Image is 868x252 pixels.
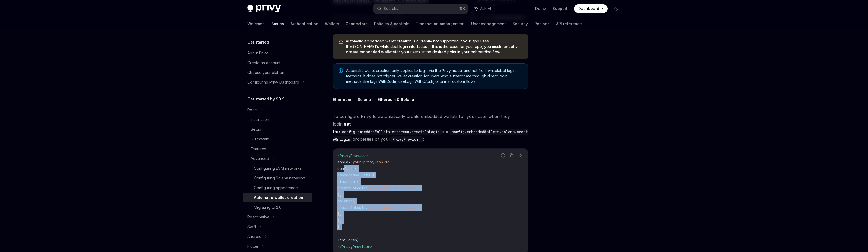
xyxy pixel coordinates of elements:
svg: Note [339,68,343,73]
svg: Warning [338,39,344,44]
h5: Get started [247,39,269,45]
a: Create an account [243,58,312,68]
span: config [337,166,350,171]
span: , [418,205,420,210]
div: Features [251,146,266,152]
code: config.embeddedWallets.ethereum.createOnLogin [340,129,442,135]
div: Quickstart [251,136,269,142]
span: PrivyProvider [342,244,370,249]
a: Transaction management [416,17,465,30]
span: To configure Privy to automatically create embedded wallets for your user when they login, and pr... [333,113,528,143]
a: Support [553,6,567,11]
div: Configuring Privy Dashboard [247,79,299,86]
div: Setup [251,126,261,133]
span: { [372,173,374,178]
span: createOnLogin: [337,186,368,191]
span: { [353,166,355,171]
span: }, [337,212,342,217]
a: Basics [271,17,284,30]
span: Dashboard [578,6,599,11]
a: Demo [535,6,546,11]
span: embeddedWallets: [337,173,372,178]
a: Configuring appearance [243,183,312,193]
span: < [337,153,340,158]
span: Automatic embedded wallet creation is currently not supported if your app uses [PERSON_NAME]’s wh... [346,38,523,55]
h5: Get started by SDK [247,96,284,102]
span: > [370,244,372,249]
span: Ask AI [480,6,491,11]
a: Security [512,17,528,30]
button: Solana [358,93,371,106]
a: Quickstart [243,134,312,144]
button: Report incorrect code [499,152,506,159]
span: ⌘ K [459,6,465,11]
span: > [337,231,340,236]
span: { [337,238,340,243]
span: { [357,179,359,184]
div: Search... [384,5,399,12]
span: appId [337,160,348,165]
div: Automatic wallet creation [254,194,303,201]
div: Configuring Solana networks [254,175,306,181]
span: PrivyProvider [340,153,368,158]
button: Copy the contents from the code block [508,152,515,159]
div: Configuring EVM networks [254,165,302,172]
a: Dashboard [574,4,608,13]
span: { [355,166,357,171]
div: Installation [251,116,269,123]
a: Welcome [247,17,265,30]
a: Recipes [534,17,550,30]
a: Configuring EVM networks [243,163,312,173]
span: createOnLogin: [337,205,368,210]
span: = [350,166,353,171]
span: </ [337,244,342,249]
button: Ask AI [471,4,495,14]
button: Ethereum & Solana [378,93,414,106]
div: Advanced [251,155,269,162]
span: } [357,238,359,243]
span: Automatic wallet creation only applies to login via the Privy modal and not from whitelabel login... [346,68,523,84]
div: Migrating to 2.0 [254,204,282,211]
div: React native [247,214,270,220]
div: Swift [247,224,256,230]
span: ethereum: [337,179,357,184]
a: Wallets [325,17,339,30]
a: Features [243,144,312,154]
span: solana: [337,199,353,204]
a: Installation [243,115,312,125]
span: = [348,160,350,165]
div: Android [247,233,261,240]
a: Connectors [346,17,368,30]
button: Toggle dark mode [612,4,621,13]
a: Choose your platform [243,68,312,77]
a: Authentication [291,17,318,30]
div: Configuring appearance [254,185,298,191]
span: "your-privy-app-id" [350,160,392,165]
a: Setup [243,125,312,134]
button: Ethereum [333,93,351,106]
div: Create an account [247,60,280,66]
a: Automatic wallet creation [243,193,312,202]
span: } [337,225,340,230]
span: }, [337,218,342,223]
span: , [418,186,420,191]
div: Choose your platform [247,69,286,76]
a: Migrating to 2.0 [243,202,312,212]
span: 'users-without-wallets' [368,186,418,191]
strong: set the [333,121,442,134]
div: Flutter [247,243,259,250]
a: About Privy [243,48,312,58]
code: PrivyProvider [390,136,423,142]
a: API reference [556,17,582,30]
div: About Privy [247,50,268,56]
span: 'users-without-wallets' [368,205,418,210]
a: Configuring Solana networks [243,173,312,183]
a: Policies & controls [374,17,409,30]
img: dark logo [247,5,281,12]
span: { [353,199,355,204]
span: }, [337,192,342,197]
button: Search...⌘K [373,4,468,14]
a: User management [471,17,506,30]
div: React [247,107,258,113]
button: Ask AI [517,152,524,159]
